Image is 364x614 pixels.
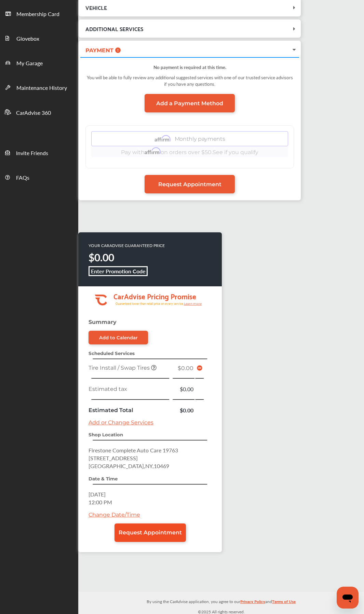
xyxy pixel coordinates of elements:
a: Request Appointment [114,523,186,542]
div: You will be able to fully review any additional suggested services with one of our trusted servic... [85,71,294,94]
span: [DATE] [89,490,106,498]
a: Add or Change Services [89,419,153,426]
strong: No payment is required at this time. [153,64,226,70]
span: [STREET_ADDRESS] [89,454,138,462]
tspan: CarAdvise Pricing Promise [113,290,196,302]
a: Change Date/Time [89,511,140,518]
td: Estimated Total [87,405,172,416]
p: YOUR CARADVISE GUARANTEED PRICE [89,243,165,248]
span: PAYMENT [85,47,113,54]
b: Enter Promotion Code [91,267,146,275]
a: Membership Card [0,1,78,26]
span: VEHICLE [85,3,107,12]
a: Terms of Use [272,598,296,608]
span: [GEOGRAPHIC_DATA] , NY , 10469 [89,462,169,470]
span: Firestone Complete Auto Care 19763 [89,446,178,454]
div: Add to Calendar [99,335,138,340]
span: 12:00 PM [89,498,112,506]
span: Maintenance History [16,84,67,93]
tspan: Learn more [184,302,202,305]
strong: $0.00 [89,250,114,264]
span: FAQs [16,174,29,182]
span: Request Appointment [158,181,221,188]
span: Request Appointment [119,529,182,536]
a: Maintenance History [0,75,78,99]
p: By using the CarAdvise application, you agree to our and [78,598,364,605]
strong: Date & Time [89,476,118,481]
td: $0.00 [172,383,195,395]
strong: Shop Location [89,432,123,437]
a: Request Appointment [145,175,235,193]
strong: Summary [89,319,117,325]
span: My Garage [16,59,43,68]
span: Tire Install / Swap Tires [89,365,151,371]
span: ADDITIONAL SERVICES [85,24,143,33]
span: Add a Payment Method [156,100,223,107]
td: Estimated tax [87,383,172,395]
span: Invite Friends [16,149,48,158]
span: Membership Card [16,10,59,19]
a: Privacy Policy [240,598,265,608]
span: CarAdvise 360 [16,109,51,118]
iframe: Button to launch messaging window [337,587,359,609]
a: Add to Calendar [89,331,148,344]
td: $0.00 [172,405,195,416]
span: $0.00 [178,365,193,371]
a: Add a Payment Method [145,94,235,112]
tspan: Guaranteed lower than retail price on every service. [116,301,184,306]
a: My Garage [0,50,78,75]
span: Glovebox [16,35,39,43]
a: Glovebox [0,26,78,50]
strong: Scheduled Services [89,351,135,356]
